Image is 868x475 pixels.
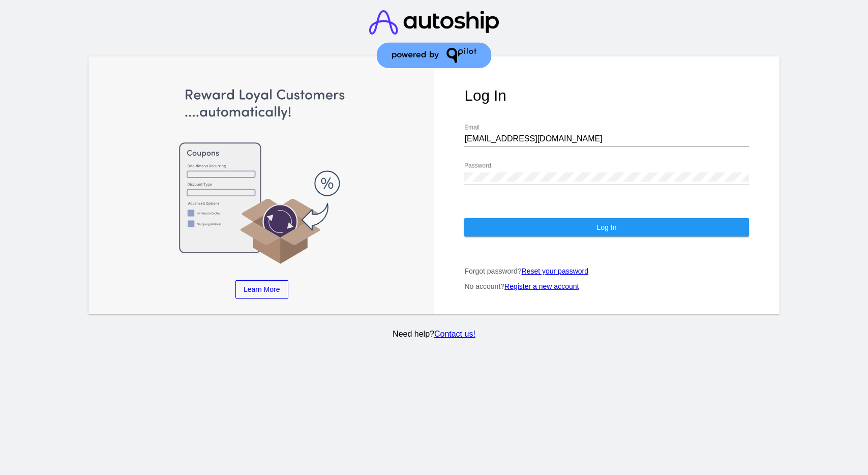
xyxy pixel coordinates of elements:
[464,218,749,236] button: Log In
[464,134,749,143] input: Email
[522,267,589,275] a: Reset your password
[434,330,475,338] a: Contact us!
[119,87,404,265] img: Apply Coupons Automatically to Scheduled Orders with QPilot
[244,285,280,293] span: Learn More
[464,87,749,104] h1: Log In
[504,282,579,290] a: Register a new account
[464,282,749,290] p: No account?
[597,223,617,231] span: Log In
[235,280,288,299] a: Learn More
[87,330,781,339] p: Need help?
[464,267,749,275] p: Forgot password?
